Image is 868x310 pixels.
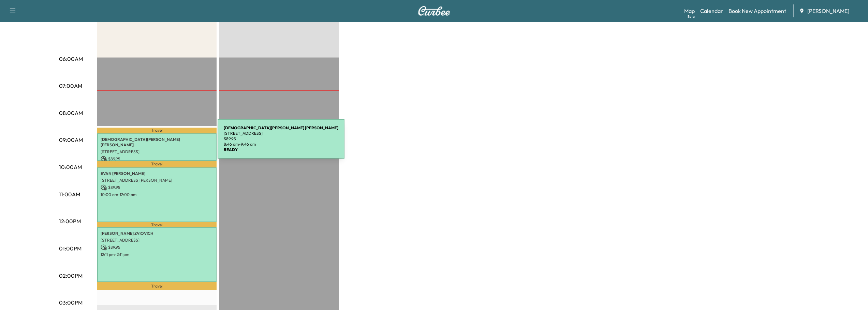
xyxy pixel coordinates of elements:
[729,7,786,15] a: Book New Appointment
[59,136,83,144] p: 09:00AM
[101,149,213,154] p: [STREET_ADDRESS]
[59,109,83,117] p: 08:00AM
[59,272,83,280] p: 02:00PM
[59,217,81,225] p: 12:00PM
[59,163,82,171] p: 10:00AM
[684,7,695,15] a: MapBeta
[101,171,213,176] p: EVAN [PERSON_NAME]
[101,238,213,243] p: [STREET_ADDRESS]
[101,137,213,148] p: [DEMOGRAPHIC_DATA][PERSON_NAME] [PERSON_NAME]
[101,192,213,197] p: 10:00 am - 12:00 pm
[101,231,213,236] p: [PERSON_NAME] ZVIOVICH
[59,55,83,63] p: 06:00AM
[97,222,217,227] p: Travel
[807,7,849,15] span: [PERSON_NAME]
[101,252,213,257] p: 12:11 pm - 2:11 pm
[101,178,213,183] p: [STREET_ADDRESS][PERSON_NAME]
[59,190,80,198] p: 11:00AM
[688,14,695,19] div: Beta
[700,7,723,15] a: Calendar
[59,244,82,252] p: 01:00PM
[101,184,213,191] p: $ 89.95
[59,82,82,90] p: 07:00AM
[59,298,83,307] p: 03:00PM
[418,6,451,16] img: Curbee Logo
[101,244,213,250] p: $ 89.95
[101,156,213,162] p: $ 89.95
[97,282,217,290] p: Travel
[97,161,217,167] p: Travel
[97,128,217,133] p: Travel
